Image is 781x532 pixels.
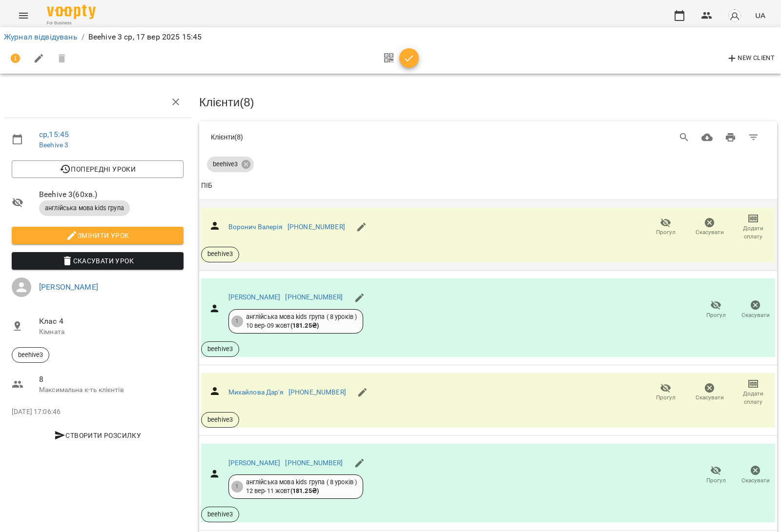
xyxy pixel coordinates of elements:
button: Menu [12,4,35,27]
span: ПІБ [201,180,775,192]
button: Додати сплату [731,214,775,241]
div: beehive3 [207,157,254,172]
span: Скасувати Урок [20,255,176,267]
a: [PERSON_NAME] [228,459,281,467]
span: Прогул [656,228,676,236]
div: beehive3 [12,347,49,363]
p: [DATE] 17:06:46 [12,407,184,417]
button: Створити розсилку [12,427,184,444]
span: beehive3 [202,345,239,354]
span: Додати сплату [737,390,769,406]
button: Скасувати [736,461,775,489]
button: Скасувати Урок [12,252,184,270]
span: 8 [39,374,184,385]
span: Скасувати [741,476,770,485]
img: Voopty Logo [47,5,96,19]
div: Клієнти ( 8 ) [211,132,458,142]
span: New Client [726,53,775,64]
button: Попередні уроки [12,160,184,178]
li: / [82,31,84,43]
span: англійська мова kids група [39,204,130,213]
a: Журнал відвідувань [4,32,78,41]
button: Прогул [696,461,736,489]
button: Прогул [696,296,736,323]
span: beehive3 [12,351,49,359]
button: Скасувати [688,379,732,406]
span: beehive3 [202,415,239,424]
span: For Business [47,20,96,26]
a: [PHONE_NUMBER] [288,223,345,231]
span: Попередні уроки [20,163,176,175]
span: Скасувати [741,311,770,319]
button: Друк [719,126,742,149]
span: beehive3 [202,250,239,258]
span: beehive3 [202,510,239,519]
button: New Client [724,51,777,66]
p: Beehive 3 ср, 17 вер 2025 15:45 [88,31,202,43]
span: Створити розсилку [16,430,180,441]
span: Клас 4 [39,315,184,327]
h3: Клієнти ( 8 ) [199,96,777,109]
a: Михайлова Дар'я [228,388,284,396]
div: англійська мова kids група ( 8 уроків ) 10 вер - 09 жовт [246,313,357,331]
p: Кімната [39,327,184,337]
a: [PHONE_NUMBER] [285,459,343,467]
span: Прогул [706,476,726,485]
a: [PERSON_NAME] [39,282,98,292]
b: ( 181.25 ₴ ) [290,487,319,494]
a: Воронич Валерія [228,223,283,231]
button: Search [673,126,696,149]
p: Максимальна к-ть клієнтів [39,385,184,395]
span: Beehive 3 ( 60 хв. ) [39,189,184,200]
a: [PHONE_NUMBER] [285,293,343,301]
button: Скасувати [736,296,775,323]
span: Прогул [656,394,676,402]
button: Фільтр [742,126,765,149]
button: Скасувати [688,214,732,241]
span: Прогул [706,311,726,319]
button: Прогул [644,214,688,241]
div: 1 [231,481,243,493]
div: Table Toolbar [199,121,777,153]
button: UA [751,6,769,24]
span: Скасувати [696,228,724,236]
span: Скасувати [696,394,724,402]
img: avatar_s.png [728,9,741,22]
div: 1 [231,315,243,327]
nav: breadcrumb [4,31,777,43]
a: Beehive 3 [39,141,68,149]
a: [PERSON_NAME] [228,293,281,301]
div: ПІБ [201,180,212,192]
div: англійська мова kids група ( 8 уроків ) 12 вер - 11 жовт [246,478,357,496]
b: ( 181.25 ₴ ) [290,322,319,329]
button: Завантажити CSV [696,126,719,149]
a: ср , 15:45 [39,130,69,139]
span: Змінити урок [20,230,176,241]
button: Змінити урок [12,227,184,244]
button: Додати сплату [731,379,775,406]
div: Sort [201,180,212,192]
button: Прогул [644,379,688,406]
span: Додати сплату [737,224,769,241]
span: UA [755,10,765,20]
a: [PHONE_NUMBER] [288,388,346,396]
span: beehive3 [207,160,244,169]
